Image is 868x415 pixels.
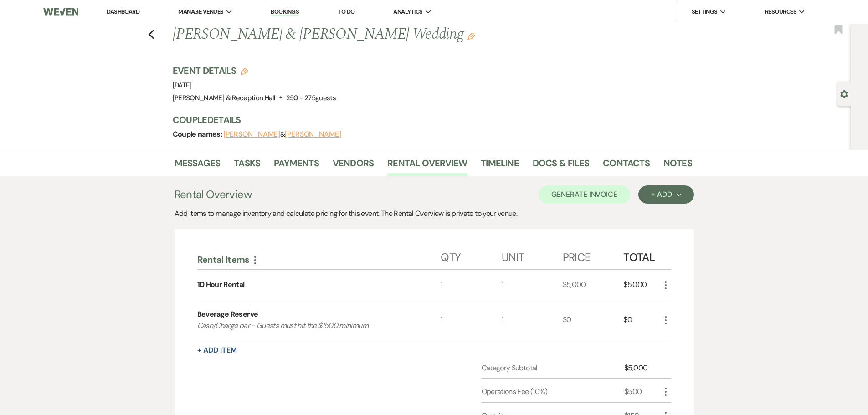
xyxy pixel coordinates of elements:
[333,156,374,176] a: Vendors
[840,89,848,98] button: Open lead details
[482,363,625,374] div: Category Subtotal
[107,8,139,15] a: Dashboard
[197,309,258,320] div: Beverage Reserve
[173,64,336,77] h3: Event Details
[234,156,260,176] a: Tasks
[623,270,660,300] div: $5,000
[502,300,563,340] div: 1
[533,156,589,176] a: Docs & Files
[224,130,341,139] span: &
[286,93,336,102] span: 250 - 275 guests
[603,156,650,176] a: Contacts
[387,156,467,176] a: Rental Overview
[197,347,237,354] button: + Add Item
[441,300,502,340] div: 1
[663,156,692,176] a: Notes
[624,386,660,397] div: $500
[175,186,252,203] h3: Rental Overview
[692,7,718,16] span: Settings
[175,208,694,219] div: Add items to manage inventory and calculate pricing for this event. The Rental Overview is privat...
[651,191,681,198] div: + Add
[765,7,796,16] span: Resources
[175,156,221,176] a: Messages
[173,93,276,102] span: [PERSON_NAME] & Reception Hall
[623,300,660,340] div: $0
[638,185,693,204] button: + Add
[173,129,224,139] span: Couple names:
[441,270,502,300] div: 1
[563,270,624,300] div: $5,000
[624,363,660,374] div: $5,000
[197,279,245,290] div: 10 Hour Rental
[274,156,319,176] a: Payments
[178,7,223,16] span: Manage Venues
[482,386,625,397] div: Operations Fee (10%)
[338,8,354,15] a: To Do
[502,270,563,300] div: 1
[271,8,299,16] a: Bookings
[502,242,563,269] div: Unit
[623,242,660,269] div: Total
[539,185,630,204] button: Generate Invoice
[197,254,441,266] div: Rental Items
[43,2,78,21] img: Weven Logo
[563,300,624,340] div: $0
[563,242,624,269] div: Price
[467,32,475,40] button: Edit
[197,320,416,332] p: Cash/Charge bar - Guests must hit the $1500 minimum
[285,131,341,138] button: [PERSON_NAME]
[173,24,581,46] h1: [PERSON_NAME] & [PERSON_NAME] Wedding
[173,113,683,126] h3: Couple Details
[441,242,502,269] div: Qty
[393,7,422,16] span: Analytics
[173,81,192,90] span: [DATE]
[481,156,519,176] a: Timeline
[224,131,280,138] button: [PERSON_NAME]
